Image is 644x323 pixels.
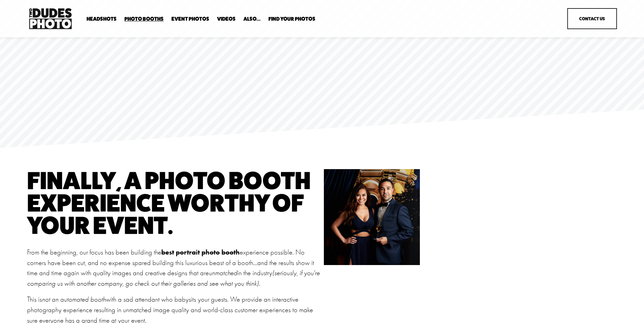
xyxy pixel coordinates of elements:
[217,16,236,22] a: Videos
[161,248,240,256] strong: best portrait photo booth
[268,16,315,22] a: folder dropdown
[27,169,320,236] h1: finally, a photo booth experience worthy of your event.
[42,295,106,303] em: not an automated booth
[243,16,261,22] a: folder dropdown
[124,16,164,22] span: Photo Booths
[27,6,74,31] img: Two Dudes Photo | Headshots, Portraits &amp; Photo Booths
[87,16,117,22] a: folder dropdown
[171,16,209,22] a: Event Photos
[124,16,164,22] a: folder dropdown
[567,8,617,29] a: Contact Us
[288,169,431,265] img: Prescott'sBday0949.jpg
[27,247,320,289] p: From the beginning, our focus has been building the experience possible. No corners have been cut...
[87,16,117,22] span: Headshots
[243,16,261,22] span: Also...
[268,16,315,22] span: Find Your Photos
[209,269,237,277] em: unmatched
